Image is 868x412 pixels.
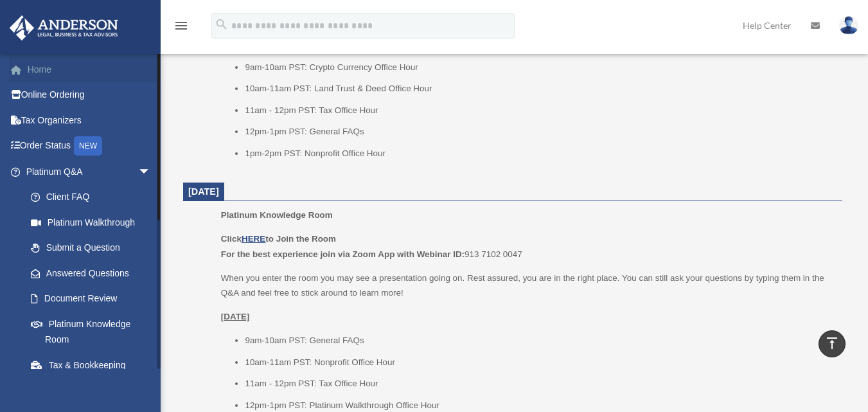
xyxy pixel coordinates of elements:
[819,330,846,357] a: vertical_align_top
[74,136,102,156] div: NEW
[221,271,833,301] p: When you enter the room you may see a presentation going on. Rest assured, you are in the right p...
[245,355,833,370] li: 10am-11am PST: Nonprofit Office Hour
[18,210,170,235] a: Platinum Walkthrough
[18,286,170,312] a: Document Review
[18,311,164,352] a: Platinum Knowledge Room
[138,159,164,185] span: arrow_drop_down
[221,312,250,321] u: [DATE]
[188,186,219,197] span: [DATE]
[221,234,336,244] b: Click to Join the Room
[221,210,333,220] span: Platinum Knowledge Room
[245,333,833,348] li: 9am-10am PST: General FAQs
[9,159,170,184] a: Platinum Q&Aarrow_drop_down
[221,249,465,259] b: For the best experience join via Zoom App with Webinar ID:
[18,260,170,286] a: Answered Questions
[242,234,265,244] a: HERE
[173,22,189,33] a: menu
[18,352,170,393] a: Tax & Bookkeeping Packages
[9,133,170,159] a: Order StatusNEW
[6,15,122,40] img: Anderson Advisors Platinum Portal
[9,107,170,133] a: Tax Organizers
[245,103,833,118] li: 11am - 12pm PST: Tax Office Hour
[18,184,170,210] a: Client FAQ
[215,17,229,31] i: search
[245,81,833,96] li: 10am-11am PST: Land Trust & Deed Office Hour
[245,376,833,391] li: 11am - 12pm PST: Tax Office Hour
[245,60,833,75] li: 9am-10am PST: Crypto Currency Office Hour
[824,336,840,351] i: vertical_align_top
[9,82,170,108] a: Online Ordering
[245,124,833,139] li: 12pm-1pm PST: General FAQs
[839,16,858,35] img: User Pic
[9,57,170,82] a: Home
[18,235,170,261] a: Submit a Question
[173,18,189,33] i: menu
[221,231,833,262] p: 913 7102 0047
[245,146,833,161] li: 1pm-2pm PST: Nonprofit Office Hour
